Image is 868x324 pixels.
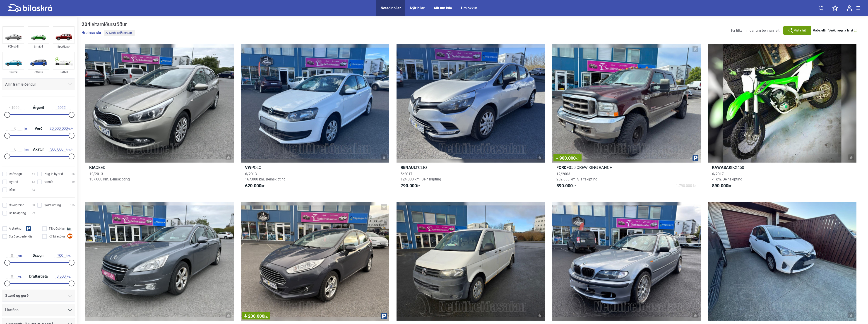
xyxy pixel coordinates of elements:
b: Renault [401,165,418,170]
span: Dráttargeta [28,275,49,278]
a: Notaðir bílar [381,6,401,10]
div: 7 Sæta [28,70,49,75]
img: parking.png [381,313,387,319]
span: Vista leit [794,28,806,33]
a: Allt um bíla [434,6,452,10]
span: kr. [264,314,268,319]
span: Verð [34,127,43,130]
div: Smábíl [28,44,49,49]
div: leitarniðurstöður [82,22,136,27]
a: VWPOLO6/2013167.000 km. Beinskipting620.000kr. [241,44,390,193]
h2: POLO [241,165,390,170]
span: 12/2003 252.800 km. Sjálfskipting [556,172,597,181]
span: kr. [6,127,27,131]
a: KawasakiKX4506/2017-1 km. Beinskipting890.000kr. [708,44,856,193]
span: kr. [712,183,732,189]
span: 1.790.000 kr. [676,183,697,189]
span: Rafmagn [9,172,22,176]
span: km. [48,147,71,151]
span: K7 bílasölur [49,234,65,239]
span: Akstur [32,148,45,151]
a: RenaultCLIO5/2017124.000 km. Beinskipting790.000kr. [397,44,545,193]
span: km. [55,254,71,258]
b: Ford [556,165,567,170]
span: Hybrid [9,180,18,184]
span: kg. [55,274,71,278]
span: 25 [72,172,75,176]
b: Kia [89,165,96,170]
a: Nýir bílar [410,6,425,10]
span: 54 [32,172,35,176]
span: Raða eftir: Verð, lægsta fyrst [813,29,853,32]
span: 12/2013 157.000 km. Beinskipting [89,172,130,181]
span: 6/2017 -1 km. Beinskipting [712,172,742,181]
span: 900.000 [556,156,579,160]
h2: F350 CREW KING RANCH [552,165,701,170]
span: 29 [32,211,35,216]
span: 30 [32,203,35,208]
span: kg. [6,274,22,278]
b: 620.000 [245,183,261,188]
b: 890.000 [556,183,573,188]
h2: CEED [85,165,234,170]
h2: CLIO [397,165,545,170]
span: Drægni [31,254,46,257]
h2: KX450 [708,165,856,170]
span: Fá tilkynningar um þennan leit [731,28,779,33]
span: 40 [72,180,75,184]
span: Sjálfskipting [44,203,61,208]
a: Um okkur [461,6,477,10]
span: 72 [32,187,35,192]
div: Fólksbíll [2,44,24,49]
button: Raða eftir: Verð, lægsta fyrst [813,29,858,32]
span: Óskilgreint [9,203,24,208]
img: user-login.svg [847,5,852,11]
span: Staðsett erlendis [9,234,32,239]
span: kr. [576,156,579,161]
span: 6/2013 167.000 km. Beinskipting [245,172,286,181]
div: Skutbíll [2,70,24,75]
img: parking.png [692,155,698,161]
b: Kawasaki [712,165,732,170]
b: VW [245,165,251,170]
b: 890.000 [712,183,728,188]
a: 900.000kr.FordF350 CREW KING RANCH12/2003252.800 km. Sjálfskipting890.000kr.1.790.000 kr. [552,44,701,193]
button: Netbifreiðasalan [104,30,135,36]
span: 13 [32,180,35,184]
span: Beinskipting [9,211,26,216]
span: Á staðnum [9,226,24,231]
span: Tilboðsbílar [49,226,65,231]
span: km. [6,254,22,258]
span: Bensín [44,180,53,184]
span: km. [6,147,29,151]
b: 790.000 [401,183,417,188]
span: 5/2017 124.000 km. Beinskipting [401,172,441,181]
div: Rafbíll [53,70,75,75]
span: Árgerð [32,106,45,110]
span: Dísel [9,187,15,192]
span: 175 [70,203,75,208]
span: kr. [556,183,576,189]
a: KiaCEED12/2013157.000 km. Beinskipting [85,44,234,193]
span: Litatónn [5,307,19,313]
button: Hreinsa síu [82,31,101,35]
span: Allir framleiðendur [5,81,36,88]
span: Plug-in hybrid [44,172,63,176]
span: kr. [50,127,71,131]
span: Stærð og gerð [5,293,29,299]
span: kr. [401,183,421,189]
b: 204 [82,22,90,27]
div: Sportjeppi [53,44,75,49]
span: kr. [245,183,265,189]
span: Netbifreiðasalan [109,31,132,34]
span: 200.000 [244,314,268,318]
